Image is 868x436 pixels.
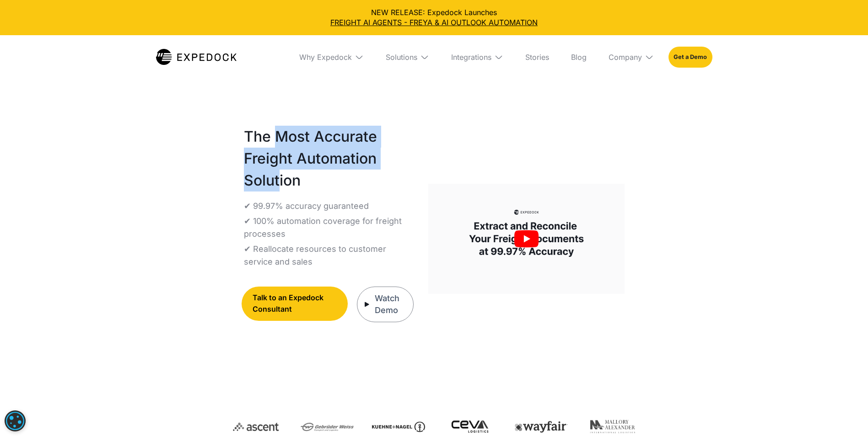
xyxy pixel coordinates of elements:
div: Why Expedock [299,53,352,62]
h1: The Most Accurate Freight Automation Solution [244,126,414,191]
div: Solutions [386,53,417,62]
p: ✔ Reallocate resources to customer service and sales [244,243,414,268]
a: open lightbox [357,287,414,367]
div: Watch Demo [375,292,406,316]
div: Company [609,53,642,62]
div: NEW RELEASE: Expedock Launches [7,7,861,28]
div: Company [601,35,661,79]
div: Integrations [451,53,491,62]
a: open lightbox [428,184,624,294]
p: ✔ 100% automation coverage for freight processes [244,215,414,240]
div: Integrations [444,35,511,79]
a: Talk to an Expedock Consultant [242,287,348,321]
div: Solutions [378,35,437,79]
a: Blog [564,35,594,79]
p: ✔ 99.97% accuracy guaranteed [244,200,369,213]
iframe: Chat Widget [822,392,868,436]
div: Why Expedock [292,35,371,79]
a: Stories [518,35,556,79]
a: FREIGHT AI AGENTS - FREYA & AI OUTLOOK AUTOMATION [7,17,861,27]
a: Get a Demo [669,47,712,68]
